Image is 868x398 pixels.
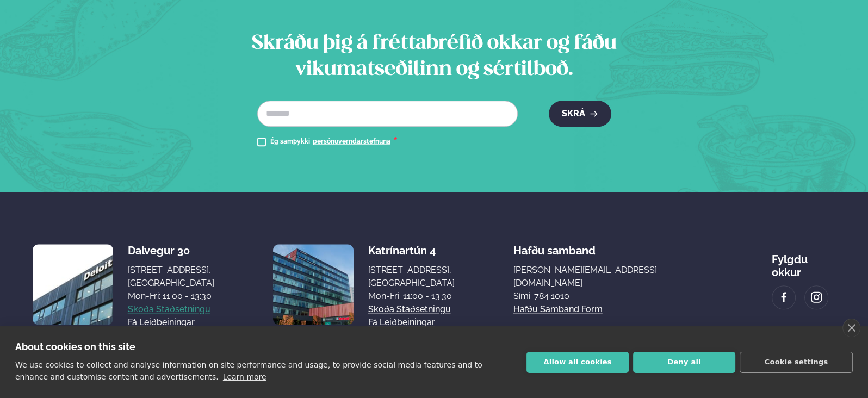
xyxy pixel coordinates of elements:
div: Mon-Fri: 11:00 - 13:30 [368,290,454,303]
button: Cookie settings [740,352,853,373]
h2: Skráðu þig á fréttabréfið okkar og fáðu vikumatseðilinn og sértilboð. [220,31,648,83]
a: persónuverndarstefnuna [313,138,390,146]
div: Mon-Fri: 11:00 - 13:30 [128,290,214,303]
img: image alt [810,291,822,303]
img: image alt [778,291,790,303]
a: Skoða staðsetningu [128,303,210,316]
div: Katrínartún 4 [368,244,454,257]
button: Allow all cookies [526,352,629,373]
a: image alt [772,286,795,309]
a: close [842,319,860,337]
a: image alt [805,286,828,309]
p: Sími: 784 1010 [513,290,713,303]
a: Skoða staðsetningu [368,303,450,316]
img: image alt [33,244,113,325]
div: Fylgdu okkur [772,244,835,279]
button: Deny all [633,352,735,373]
a: [PERSON_NAME][EMAIL_ADDRESS][DOMAIN_NAME] [513,264,713,290]
a: Hafðu samband form [513,303,603,316]
strong: About cookies on this site [15,341,135,352]
span: Hafðu samband [513,235,596,257]
a: Learn more [223,372,266,381]
a: Fá leiðbeiningar [368,316,435,329]
button: Skrá [549,101,611,127]
a: Fá leiðbeiningar [128,316,195,329]
img: image alt [273,244,354,325]
div: [STREET_ADDRESS], [GEOGRAPHIC_DATA] [368,264,454,290]
div: Ég samþykki [270,135,398,148]
p: We use cookies to collect and analyse information on site performance and usage, to provide socia... [15,360,482,381]
div: [STREET_ADDRESS], [GEOGRAPHIC_DATA] [128,264,214,290]
div: Dalvegur 30 [128,244,214,257]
